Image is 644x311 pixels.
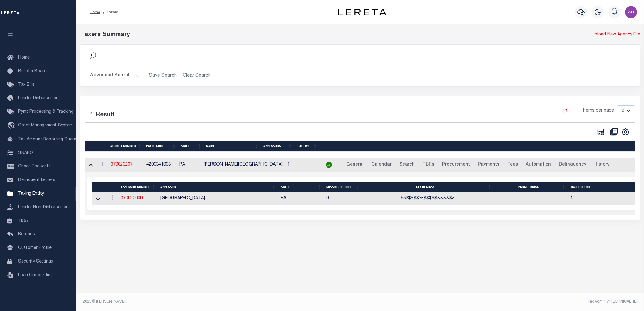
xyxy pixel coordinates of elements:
[324,182,362,192] th: Missing Profile: activate to sort column ascending
[592,32,640,38] a: Upload New Agency File
[78,299,360,304] div: 2025 © [PERSON_NAME].
[18,55,30,60] span: Home
[90,70,140,82] button: Advanced Search
[439,160,473,170] a: Procurement
[158,182,278,192] th: Assessor: activate to sort column ascending
[568,182,640,192] th: Taxer Count: activate to sort column ascending
[583,108,614,114] span: Items per page
[201,158,285,172] td: [PERSON_NAME][GEOGRAPHIC_DATA]
[204,141,261,152] th: Name: activate to sort column ascending
[18,273,53,277] span: Loan Onboarding
[121,196,143,200] a: 370020000
[18,192,44,196] span: Taxing Entity
[100,9,118,15] li: Taxers
[294,141,320,152] th: Active: activate to sort column ascending
[369,160,394,170] a: Calendar
[177,158,201,172] td: PA
[556,160,589,170] a: Delinquency
[625,6,637,18] img: svg+xml;base64,PHN2ZyB4bWxucz0iaHR0cDovL3d3dy53My5vcmcvMjAwMC9zdmciIHBvaW50ZXItZXZlbnRzPSJub25lIi...
[505,160,521,170] a: Fees
[18,219,28,223] span: TIQA
[592,160,612,170] a: History
[326,162,332,168] img: check-icon-green.svg
[90,112,94,118] span: 1
[18,96,60,100] span: Lender Disbursement
[111,162,132,167] a: 370020207
[285,158,317,172] td: 1
[568,192,640,205] td: 1
[401,196,455,200] span: 953$$$$%$$$$$&&&&$&
[397,160,418,170] a: Search
[90,10,100,14] a: Home
[18,69,47,73] span: Bulletin Board
[278,182,324,192] th: State: activate to sort column ascending
[178,141,204,152] th: State: activate to sort column ascending
[80,30,498,39] div: Taxers Summary
[144,158,177,172] td: 4200341008
[278,192,324,205] td: PA
[324,192,362,205] td: 0
[420,160,437,170] a: TBRs
[7,122,17,130] i: travel_explore
[96,110,115,120] label: Result
[475,160,502,170] a: Payments
[18,164,51,169] span: Check Requests
[563,108,570,114] a: 1
[338,9,386,15] img: logo-dark.svg
[158,192,278,205] td: [GEOGRAPHIC_DATA]
[118,182,158,192] th: Assessor Number: activate to sort column ascending
[344,160,366,170] a: General
[18,123,73,128] span: Order Management System
[362,182,494,192] th: Tax ID Mask: activate to sort column ascending
[320,141,636,152] th: &nbsp;
[261,141,294,152] th: Assessors: activate to sort column ascending
[18,110,73,114] span: Pymt Processing & Tracking
[18,205,70,209] span: Lender Non-Disbursement
[18,178,55,182] span: Delinquent Letters
[18,259,53,264] span: Security Settings
[144,141,178,152] th: Payee Code: activate to sort column ascending
[18,151,33,155] span: SNAPQ
[494,182,568,192] th: Parcel Mask: activate to sort column ascending
[108,141,144,152] th: Agency Number: activate to sort column ascending
[364,299,637,304] div: Tax Admin v.[TECHNICAL_ID]
[18,246,52,250] span: Customer Profile
[18,83,35,87] span: Tax Bills
[523,160,554,170] a: Automation
[18,232,35,236] span: Refunds
[18,137,77,142] span: Tax Amount Reporting Queue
